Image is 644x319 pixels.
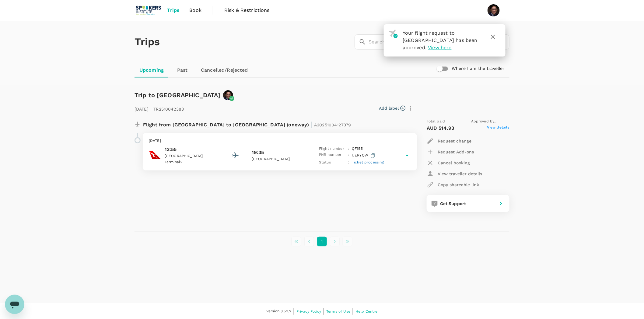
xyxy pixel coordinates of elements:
[149,149,161,161] img: Qantas Airways
[311,120,313,129] span: |
[135,90,221,100] h6: Trip to [GEOGRAPHIC_DATA]
[355,309,378,314] span: Help Centre
[319,146,346,152] p: Flight number
[471,118,509,125] span: Approved by
[252,156,306,162] p: [GEOGRAPHIC_DATA]
[352,160,384,164] span: Ticket processing
[427,179,479,190] button: Copy shareable link
[290,237,354,246] nav: pagination navigation
[196,63,253,77] a: Cancelled/Rejected
[438,138,471,144] p: Request change
[438,182,479,188] p: Copy shareable link
[150,105,152,113] span: |
[167,7,180,14] span: Trips
[440,201,466,206] span: Get Support
[428,45,452,50] span: View here
[487,125,509,132] span: View details
[314,122,351,127] span: A20251004127379
[5,295,24,314] iframe: Button to launch messaging window
[427,168,482,179] button: View traveller details
[352,146,363,152] p: QF 155
[348,146,349,152] p: :
[319,152,346,159] p: PNR number
[266,308,291,314] span: Version 3.53.2
[317,237,327,246] button: page 1
[352,152,376,159] p: UERYQW
[165,159,219,165] p: Terminal 2
[149,138,411,144] p: [DATE]
[452,65,505,72] h6: Where I am the traveller
[326,309,350,314] span: Terms of Use
[427,118,445,125] span: Total paid
[143,118,351,129] p: Flight from [GEOGRAPHIC_DATA] to [GEOGRAPHIC_DATA] (oneway)
[438,171,482,177] p: View traveller details
[223,90,233,100] img: avatar-6628c96f54d12.png
[348,152,349,159] p: :
[165,153,219,159] p: [GEOGRAPHIC_DATA]
[427,135,471,146] button: Request change
[224,7,270,14] span: Risk & Restrictions
[189,7,201,14] span: Book
[427,125,454,132] p: AUD 514.93
[389,29,398,38] img: flight-approved
[135,4,163,17] img: Speakers Institute
[355,308,378,315] a: Help Centre
[438,149,474,155] p: Request Add-ons
[427,157,470,168] button: Cancel booking
[369,34,509,50] input: Search by travellers, trips, or destination, label, team
[438,160,470,166] p: Cancel booking
[252,149,264,156] p: 19:35
[135,103,184,114] p: [DATE] TR2510042383
[488,4,500,16] img: Sakib Iftekhar
[165,146,219,153] p: 13:55
[319,159,346,166] p: Status
[326,308,350,315] a: Terms of Use
[427,146,474,157] button: Request Add-ons
[135,63,169,77] a: Upcoming
[169,63,196,77] a: Past
[348,159,349,166] p: :
[379,105,405,111] button: Add label
[296,308,321,315] a: Privacy Policy
[403,30,478,50] span: Your flight request to [GEOGRAPHIC_DATA] has been approved.
[135,21,160,63] h1: Trips
[296,309,321,314] span: Privacy Policy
